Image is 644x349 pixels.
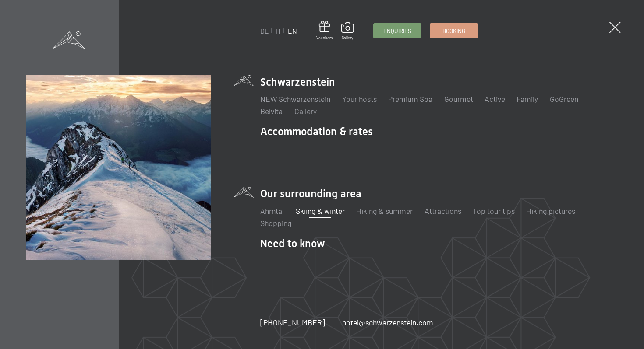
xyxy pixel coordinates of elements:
[526,206,575,216] a: Hiking pictures
[260,218,291,228] a: Shopping
[260,317,325,328] a: [PHONE_NUMBER]
[276,27,281,35] a: IT
[388,94,432,104] a: Premium Spa
[341,35,354,41] span: Gallery
[288,27,297,35] a: EN
[517,94,538,104] a: Family
[316,35,333,41] span: Vouchers
[260,318,325,327] span: [PHONE_NUMBER]
[550,94,578,104] a: GoGreen
[425,206,461,216] a: Attractions
[356,206,413,216] a: Hiking & summer
[430,24,478,38] a: Booking
[296,206,345,216] a: Skiing & winter
[473,206,515,216] a: Top tour tips
[260,94,330,104] a: NEW Schwarzenstein
[294,106,317,116] a: Gallery
[260,27,269,35] a: DE
[260,106,283,116] a: Belvita
[316,21,333,41] a: Vouchers
[342,94,377,104] a: Your hosts
[485,94,505,104] a: Active
[341,22,354,41] a: Gallery
[374,24,421,38] a: Enquiries
[444,94,473,104] a: Gourmet
[260,206,284,216] a: Ahrntal
[442,27,465,35] span: Booking
[342,317,433,328] a: hotel@schwarzenstein.com
[383,27,411,35] span: Enquiries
